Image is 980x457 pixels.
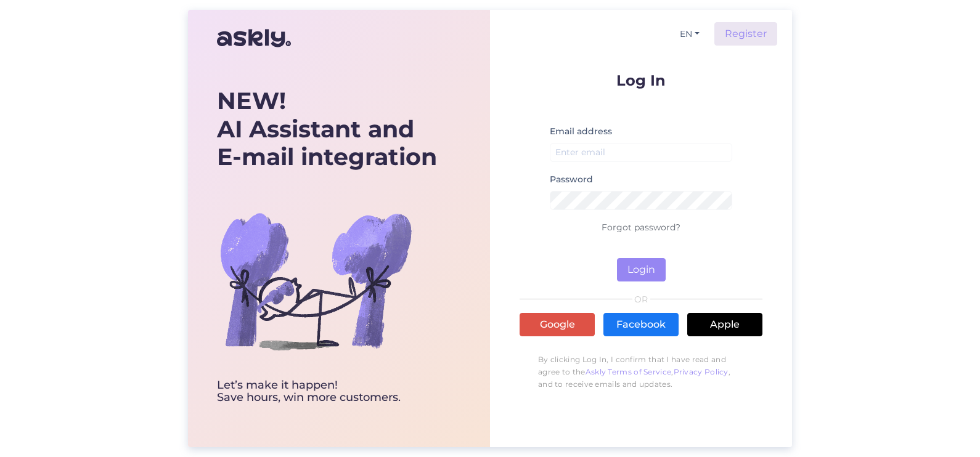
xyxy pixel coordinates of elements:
label: Email address [550,125,612,138]
img: Askly [217,23,291,53]
p: By clicking Log In, I confirm that I have read and agree to the , , and to receive emails and upd... [520,347,762,397]
a: Forgot password? [602,222,680,233]
a: Privacy Policy [674,367,729,376]
div: AI Assistant and E-mail integration [217,87,437,171]
button: Login [617,258,666,281]
div: Let’s make it happen! Save hours, win more customers. [217,379,437,404]
button: EN [675,25,704,43]
img: bg-askly [217,182,414,379]
a: Facebook [603,313,679,336]
a: Askly Terms of Service [586,367,672,376]
span: OR [632,295,650,304]
p: Log In [520,73,762,88]
label: Password [550,173,593,186]
input: Enter email [550,143,732,162]
a: Apple [687,313,762,336]
a: Register [714,22,777,46]
a: Google [520,313,595,336]
b: NEW! [217,86,286,115]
